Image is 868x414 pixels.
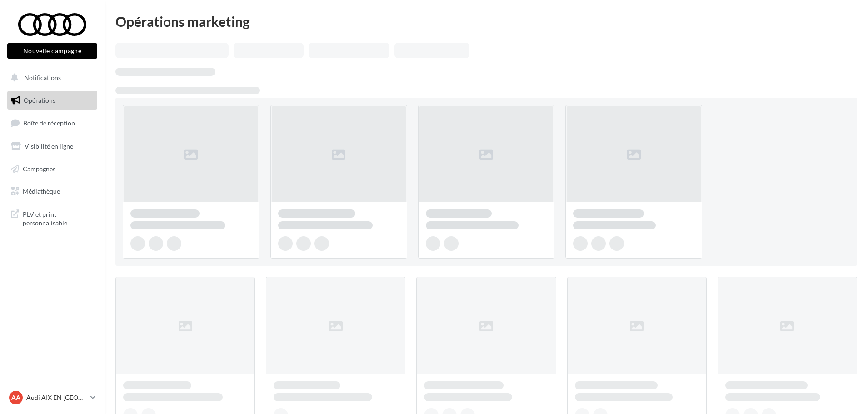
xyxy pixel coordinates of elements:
[115,15,857,28] div: Opérations marketing
[5,113,99,133] a: Boîte de réception
[5,137,99,156] a: Visibilité en ligne
[23,208,94,228] span: PLV et print personnalisable
[23,119,75,127] span: Boîte de réception
[5,205,99,231] a: PLV et print personnalisable
[23,165,55,172] span: Campagnes
[5,182,99,201] a: Médiathèque
[26,393,87,402] p: Audi AIX EN [GEOGRAPHIC_DATA]
[11,393,20,402] span: AA
[7,389,97,406] a: AA Audi AIX EN [GEOGRAPHIC_DATA]
[5,91,99,110] a: Opérations
[23,187,60,195] span: Médiathèque
[5,68,95,87] button: Notifications
[24,96,55,104] span: Opérations
[7,43,97,59] button: Nouvelle campagne
[5,160,99,179] a: Campagnes
[24,74,61,81] span: Notifications
[25,142,73,150] span: Visibilité en ligne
